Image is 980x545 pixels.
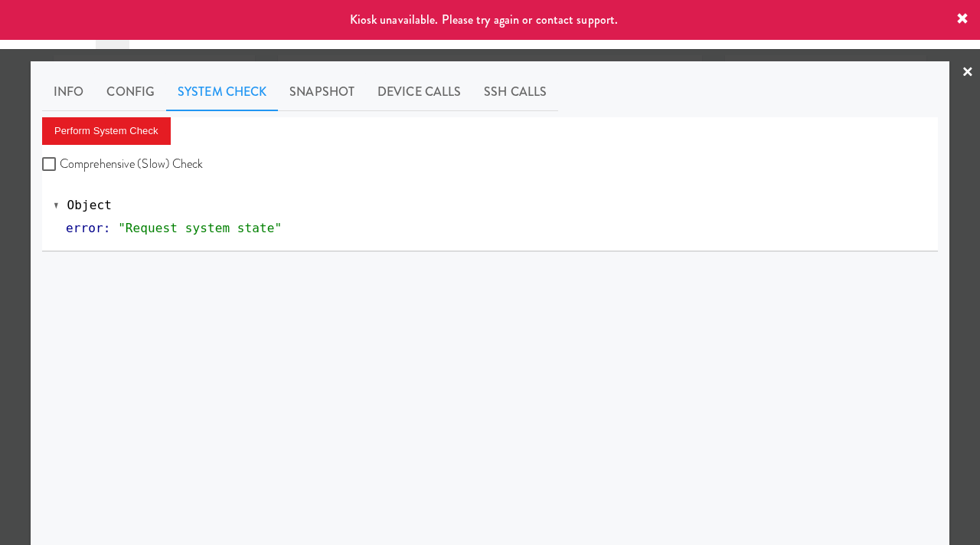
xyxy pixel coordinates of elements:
[95,73,166,111] a: Config
[118,221,282,235] span: "Request system state"
[350,11,619,28] span: Kiosk unavailable. Please try again or contact support.
[166,73,278,111] a: System Check
[962,49,974,97] a: ×
[42,153,204,176] label: Comprehensive (Slow) Check
[103,221,111,235] span: :
[472,73,558,111] a: SSH Calls
[42,117,171,145] button: Perform System Check
[42,159,60,171] input: Comprehensive (Slow) Check
[278,73,366,111] a: Snapshot
[366,73,472,111] a: Device Calls
[42,73,95,111] a: Info
[66,221,103,235] span: error
[67,198,112,212] span: Object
